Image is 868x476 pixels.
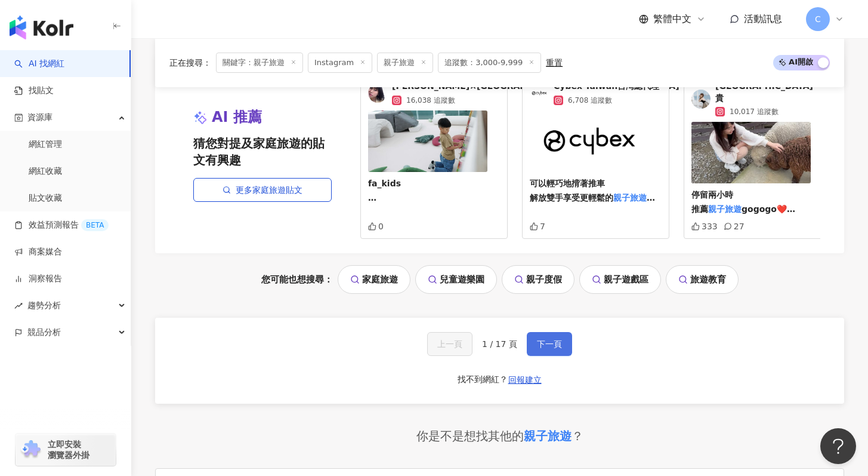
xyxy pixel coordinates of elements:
[377,53,433,73] span: 親子旅遊
[691,90,711,109] img: KOL Avatar
[691,190,733,214] span: 停留兩小時 推薦
[193,178,332,202] a: 更多家庭旅遊貼文
[14,302,23,310] span: rise
[27,319,61,346] span: 競品分析
[155,265,844,294] div: 您可能也想搜尋：
[691,81,823,117] a: KOL Avatar[GEOGRAPHIC_DATA]•貴10,017 追蹤數
[29,139,62,151] a: 網紅管理
[14,246,62,258] a: 商案媒合
[666,265,739,294] a: 旅遊教育
[691,204,795,228] span: gogogo❤️ #宜蘭#親子#旅遊
[579,265,661,294] a: 親子遊戲區
[482,339,517,349] span: 1 / 17 頁
[568,95,612,106] span: 6,708 追蹤數
[48,439,89,460] span: 立即安裝 瀏覽器外掛
[724,222,745,231] div: 27
[29,165,62,177] a: 網紅收藏
[524,428,572,444] div: 親子旅遊
[530,84,549,103] img: KOL Avatar
[212,108,262,128] span: AI 推薦
[530,179,613,202] span: 可以輕巧地揹著推車 解放雙手享受更輕鬆的
[193,135,332,168] span: 猜您對提及家庭旅遊的貼文有興趣
[820,428,856,464] iframe: Help Scout Beacon - Open
[29,192,62,204] a: 貼文收藏
[415,265,497,294] a: 兒童遊樂園
[368,179,487,217] span: fa_kids #桃園兒童美術館 #親子景點 #
[27,104,52,131] span: 資源庫
[502,265,574,294] a: 親子度假
[546,58,563,67] div: 重置
[527,332,572,356] button: 下一頁
[438,53,541,73] span: 追蹤數：3,000-9,999
[406,95,455,106] span: 16,038 追蹤數
[368,84,387,103] img: KOL Avatar
[14,85,54,97] a: 找貼文
[216,53,303,73] span: 關鍵字：親子旅遊
[416,428,583,444] div: 你是不是想找其他的 ？
[338,265,410,294] a: 家庭旅遊
[14,58,64,70] a: searchAI 找網紅
[537,339,562,349] span: 下一頁
[744,13,782,24] span: 活動訊息
[368,81,500,106] a: KOL Avatar[PERSON_NAME]×[GEOGRAPHIC_DATA]×[GEOGRAPHIC_DATA]16,038 追蹤數
[691,222,718,231] div: 333
[815,13,821,26] span: C
[169,58,211,67] span: 正在搜尋 ：
[508,375,542,385] span: 回報建立
[27,292,61,319] span: 趨勢分析
[530,222,545,231] div: 7
[458,374,508,386] div: 找不到網紅？
[508,370,542,389] button: 回報建立
[10,16,73,39] img: logo
[14,273,62,285] a: 洞察報告
[427,332,472,356] button: 上一頁
[14,219,109,231] a: 效益預測報告BETA
[730,106,779,117] span: 10,017 追蹤數
[613,193,655,202] mark: 親子旅遊
[708,204,742,214] mark: 親子旅遊
[308,53,372,73] span: Instagram
[19,440,42,459] img: chrome extension
[16,434,116,466] a: chrome extension立即安裝 瀏覽器外掛
[368,222,384,231] div: 0
[530,81,662,106] a: KOL AvatarCybex Taiwan台灣總代理6,708 追蹤數
[715,81,823,104] span: [GEOGRAPHIC_DATA]•貴
[653,13,691,26] span: 繁體中文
